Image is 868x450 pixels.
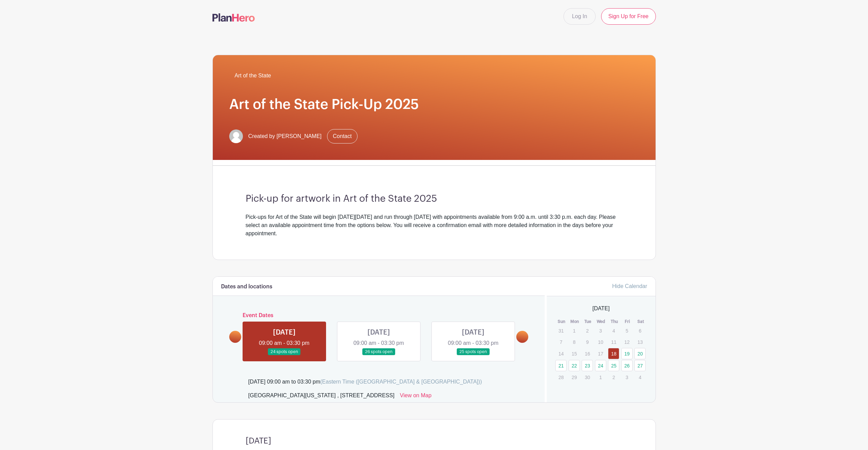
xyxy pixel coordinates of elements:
[569,360,580,371] a: 22
[212,13,255,22] img: logo-507f7623f17ff9eddc593b1ce0a138ce2505c220e1c5a4e2b4648c50719b7d32.svg
[595,360,606,371] a: 24
[241,312,517,319] h6: Event Dates
[327,129,358,143] a: Contact
[248,391,394,402] div: [GEOGRAPHIC_DATA][US_STATE] , [STREET_ADDRESS]
[235,72,271,80] span: Art of the State
[595,348,606,359] p: 17
[595,372,606,383] p: 1
[634,325,646,336] p: 6
[568,318,582,325] th: Mon
[582,360,593,371] a: 23
[634,372,646,383] p: 4
[400,391,431,402] a: View on Map
[248,132,322,140] span: Created by [PERSON_NAME]
[582,337,593,347] p: 9
[608,318,621,325] th: Thu
[563,8,596,25] a: Log In
[246,213,623,238] div: Pick-ups for Art of the State will begin [DATE][DATE] and run through [DATE] with appointments av...
[569,348,580,359] p: 15
[246,436,271,446] h4: [DATE]
[555,360,567,371] a: 21
[634,360,646,371] a: 27
[608,325,619,336] p: 4
[221,284,272,290] h6: Dates and locations
[621,348,633,359] a: 19
[555,325,567,336] p: 31
[555,318,568,325] th: Sun
[595,318,608,325] th: Wed
[569,337,580,347] p: 8
[581,318,595,325] th: Tue
[582,348,593,359] p: 16
[320,379,482,385] span: (Eastern Time ([GEOGRAPHIC_DATA] & [GEOGRAPHIC_DATA]))
[246,193,623,205] h3: Pick-up for artwork in Art of the State 2025
[608,360,619,371] a: 25
[608,348,619,359] a: 18
[595,325,606,336] p: 3
[229,129,243,143] img: default-ce2991bfa6775e67f084385cd625a349d9dcbb7a52a09fb2fda1e96e2d18dcdb.png
[569,325,580,336] p: 1
[634,337,646,347] p: 13
[608,372,619,383] p: 2
[608,337,619,347] p: 11
[621,318,634,325] th: Fri
[555,372,567,383] p: 28
[248,378,482,386] div: [DATE] 09:00 am to 03:30 pm
[582,372,593,383] p: 30
[582,325,593,336] p: 2
[612,283,647,289] a: Hide Calendar
[634,348,646,359] a: 20
[601,8,656,25] a: Sign Up for Free
[621,372,633,383] p: 3
[595,337,606,347] p: 10
[569,372,580,383] p: 29
[555,348,567,359] p: 14
[621,360,633,371] a: 26
[593,304,610,313] span: [DATE]
[621,337,633,347] p: 12
[229,96,639,113] h1: Art of the State Pick-Up 2025
[621,325,633,336] p: 5
[555,337,567,347] p: 7
[634,318,647,325] th: Sat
